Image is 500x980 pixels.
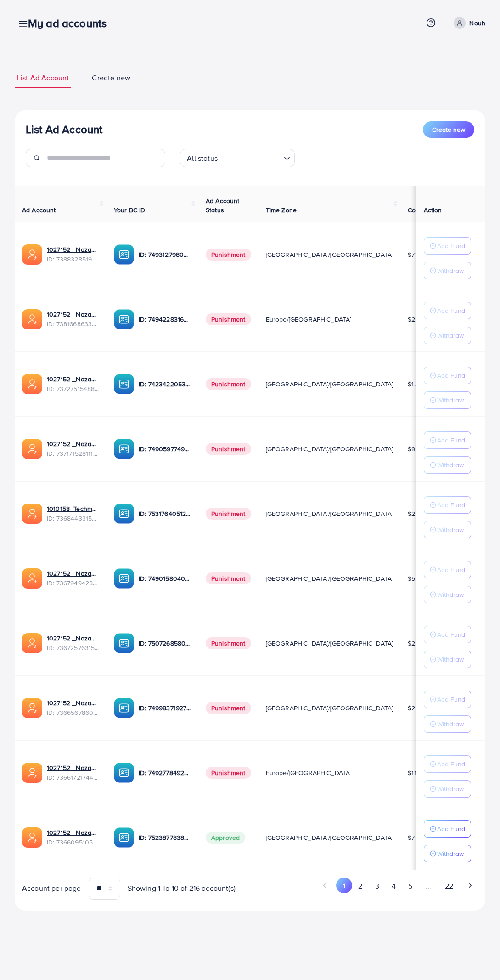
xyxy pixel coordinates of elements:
img: ic-ba-acc.ded83a64.svg [114,504,134,524]
a: Nouh [450,17,485,29]
p: Add Fund [437,305,465,316]
span: $1.31 [408,380,421,389]
button: Add Fund [424,820,471,838]
span: [GEOGRAPHIC_DATA]/[GEOGRAPHIC_DATA] [266,380,393,389]
img: ic-ads-acc.e4c84228.svg [22,244,42,265]
button: Go to page 2 [352,878,369,895]
span: ID: 7381668633665093648 [47,319,99,329]
input: Search for option [220,150,280,165]
p: Add Fund [437,823,465,834]
span: ID: 7368443315504726017 [47,514,99,523]
button: Withdraw [424,715,471,733]
h3: My ad accounts [28,17,114,30]
img: ic-ba-acc.ded83a64.svg [114,244,134,265]
span: [GEOGRAPHIC_DATA]/[GEOGRAPHIC_DATA] [266,639,393,648]
span: Punishment [206,508,251,520]
a: 1027152 _Nazaagency_016 [47,634,99,643]
img: ic-ba-acc.ded83a64.svg [114,568,134,589]
h3: List Ad Account [26,123,102,136]
span: Punishment [206,572,251,584]
div: <span class='underline'>1027152 _Nazaagency_019</span></br>7388328519014645761 [47,245,99,264]
a: 1027152 _Nazaagency_019 [47,245,99,254]
img: ic-ads-acc.e4c84228.svg [22,698,42,718]
img: ic-ba-acc.ded83a64.svg [114,439,134,459]
button: Go to page 22 [438,878,459,895]
span: Punishment [206,443,251,455]
div: Search for option [180,149,295,167]
span: List Ad Account [17,73,69,83]
p: ID: 7494228316518858759 [139,314,191,325]
img: ic-ba-acc.ded83a64.svg [114,827,134,848]
button: Go to page 1 [336,878,352,893]
button: Go to page 5 [402,878,418,895]
img: ic-ads-acc.e4c84228.svg [22,439,42,459]
p: Add Fund [437,629,465,640]
span: All status [185,152,219,165]
span: ID: 7371715281112170513 [47,449,99,458]
span: [GEOGRAPHIC_DATA]/[GEOGRAPHIC_DATA] [266,833,393,842]
p: Nouh [469,17,485,28]
span: ID: 7388328519014645761 [47,255,99,264]
p: Add Fund [437,759,465,770]
button: Add Fund [424,496,471,514]
button: Withdraw [424,780,471,798]
img: ic-ads-acc.e4c84228.svg [22,504,42,524]
span: Punishment [206,767,251,779]
p: Add Fund [437,435,465,446]
button: Add Fund [424,302,471,319]
p: ID: 7523877838957576209 [139,832,191,843]
a: 1027152 _Nazaagency_04 [47,439,99,448]
span: [GEOGRAPHIC_DATA]/[GEOGRAPHIC_DATA] [266,703,393,713]
span: $2226.01 [408,315,434,324]
a: 1027152 _Nazaagency_006 [47,828,99,837]
button: Withdraw [424,845,471,862]
div: <span class='underline'>1027152 _Nazaagency_0051</span></br>7366567860828749825 [47,698,99,717]
span: Create new [432,125,465,134]
button: Withdraw [424,327,471,344]
button: Go to page 3 [369,878,385,895]
p: Withdraw [437,265,464,276]
span: [GEOGRAPHIC_DATA]/[GEOGRAPHIC_DATA] [266,574,393,583]
p: Withdraw [437,719,464,730]
a: 1010158_Techmanistan pk acc_1715599413927 [47,504,99,513]
img: ic-ba-acc.ded83a64.svg [114,698,134,718]
button: Add Fund [424,367,471,384]
button: Create new [423,121,474,138]
span: Europe/[GEOGRAPHIC_DATA] [266,768,352,777]
span: Ad Account Status [206,196,240,215]
p: ID: 7507268580682137618 [139,638,191,649]
img: ic-ads-acc.e4c84228.svg [22,568,42,589]
p: Add Fund [437,694,465,705]
span: Cost [408,205,421,215]
span: Europe/[GEOGRAPHIC_DATA] [266,315,352,324]
span: ID: 7367257631523782657 [47,643,99,652]
div: <span class='underline'>1027152 _Nazaagency_016</span></br>7367257631523782657 [47,634,99,652]
button: Withdraw [424,456,471,474]
img: ic-ads-acc.e4c84228.svg [22,309,42,329]
span: ID: 7366172174454882305 [47,773,99,782]
span: ID: 7367949428067450896 [47,578,99,588]
p: Withdraw [437,395,464,406]
span: $2664.48 [408,509,435,518]
img: ic-ads-acc.e4c84228.svg [22,374,42,394]
p: Withdraw [437,654,464,665]
p: Withdraw [437,459,464,470]
div: <span class='underline'>1027152 _Nazaagency_003</span></br>7367949428067450896 [47,569,99,588]
img: ic-ads-acc.e4c84228.svg [22,763,42,783]
button: Add Fund [424,626,471,643]
button: Go to next page [462,878,478,893]
p: Add Fund [437,370,465,381]
span: $7599.63 [408,833,435,842]
p: Withdraw [437,783,464,794]
div: <span class='underline'>1010158_Techmanistan pk acc_1715599413927</span></br>7368443315504726017 [47,504,99,523]
button: Withdraw [424,651,471,668]
button: Withdraw [424,586,471,603]
ul: Pagination [258,878,478,895]
p: ID: 7499837192777400321 [139,702,191,714]
img: ic-ads-acc.e4c84228.svg [22,633,42,653]
p: ID: 7492778492849930241 [139,767,191,778]
div: <span class='underline'>1027152 _Nazaagency_006</span></br>7366095105679261697 [47,828,99,847]
button: Add Fund [424,755,471,773]
p: ID: 7423422053648285697 [139,379,191,390]
p: Withdraw [437,330,464,341]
